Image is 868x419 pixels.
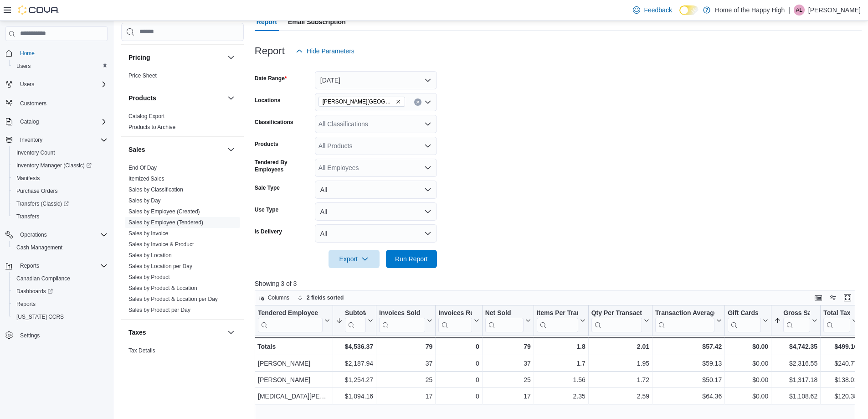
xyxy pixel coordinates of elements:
[379,309,425,332] div: Invoices Sold
[16,149,55,156] span: Inventory Count
[20,50,35,57] span: Home
[655,341,722,352] div: $57.42
[537,374,586,385] div: 1.56
[424,142,431,150] button: Open list of options
[257,341,330,352] div: Totals
[323,97,394,106] span: [PERSON_NAME][GEOGRAPHIC_DATA] - Fire & Flower
[2,259,111,272] button: Reports
[485,391,531,402] div: 17
[438,358,479,369] div: 0
[16,62,31,70] span: Users
[536,309,578,332] div: Items Per Transaction
[728,341,768,352] div: $0.00
[258,309,323,332] div: Tendered Employee
[13,147,59,158] a: Inventory Count
[128,113,164,120] span: Catalog Export
[20,231,47,238] span: Operations
[536,341,585,352] div: 1.8
[128,197,161,204] a: Sales by Day
[2,228,111,241] button: Operations
[128,145,145,154] h3: Sales
[728,309,761,318] div: Gift Cards
[255,206,278,213] label: Use Type
[591,374,649,385] div: 1.72
[13,211,108,222] span: Transfers
[13,211,43,222] a: Transfers
[128,241,194,248] a: Sales by Invoice & Product
[258,374,330,385] div: [PERSON_NAME]
[20,118,39,125] span: Catalog
[679,5,699,15] input: Dark Mode
[796,5,803,16] span: AL
[823,358,858,369] div: $240.77
[2,329,111,342] button: Settings
[128,285,197,292] span: Sales by Product & Location
[379,341,432,352] div: 79
[13,61,108,72] span: Users
[255,75,287,82] label: Date Range
[715,5,785,16] p: Home of the Happy High
[9,310,111,323] button: [US_STATE] CCRS
[16,47,108,59] span: Home
[128,113,164,119] a: Catalog Export
[2,47,111,60] button: Home
[255,140,278,148] label: Products
[255,46,285,57] h3: Report
[128,241,194,248] span: Sales by Invoice & Product
[629,1,675,19] a: Feedback
[226,93,236,103] button: Products
[395,254,428,264] span: Run Report
[823,309,850,332] div: Total Tax
[16,79,108,90] span: Users
[13,173,108,184] span: Manifests
[379,358,432,369] div: 37
[128,252,172,259] span: Sales by Location
[13,311,67,322] a: [US_STATE] CCRS
[9,210,111,223] button: Transfers
[20,262,39,269] span: Reports
[774,358,817,369] div: $2,316.55
[827,292,838,303] button: Display options
[591,309,649,332] button: Qty Per Transaction
[13,186,108,197] span: Purchase Orders
[2,78,111,91] button: Users
[292,42,358,60] button: Hide Parameters
[16,162,92,169] span: Inventory Manager (Classic)
[16,300,36,308] span: Reports
[20,136,42,144] span: Inventory
[128,347,155,354] span: Tax Details
[16,175,40,182] span: Manifests
[307,294,344,301] span: 2 fields sorted
[591,358,649,369] div: 1.95
[438,341,479,352] div: 0
[16,313,64,321] span: [US_STATE] CCRS
[774,341,817,352] div: $4,742.35
[485,309,523,332] div: Net Sold
[655,309,714,318] div: Transaction Average
[536,309,578,318] div: Items Per Transaction
[591,309,642,332] div: Qty Per Transaction
[9,172,111,185] button: Manifests
[128,328,224,337] button: Taxes
[315,224,437,243] button: All
[16,116,108,127] span: Catalog
[379,374,432,385] div: 25
[16,134,108,145] span: Inventory
[128,328,146,337] h3: Taxes
[794,5,805,16] div: Adam Lamoureux
[294,292,347,303] button: 2 fields sorted
[379,391,432,402] div: 17
[9,185,111,197] button: Purchase Orders
[485,309,530,332] button: Net Sold
[644,5,672,15] span: Feedback
[128,72,157,79] a: Price Sheet
[13,160,95,171] a: Inventory Manager (Classic)
[5,43,108,366] nav: Complex example
[9,60,111,72] button: Users
[16,330,108,341] span: Settings
[13,198,108,209] span: Transfers (Classic)
[336,358,373,369] div: $2,187.94
[536,309,585,332] button: Items Per Transaction
[128,176,164,182] a: Itemized Sales
[823,309,850,318] div: Total Tax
